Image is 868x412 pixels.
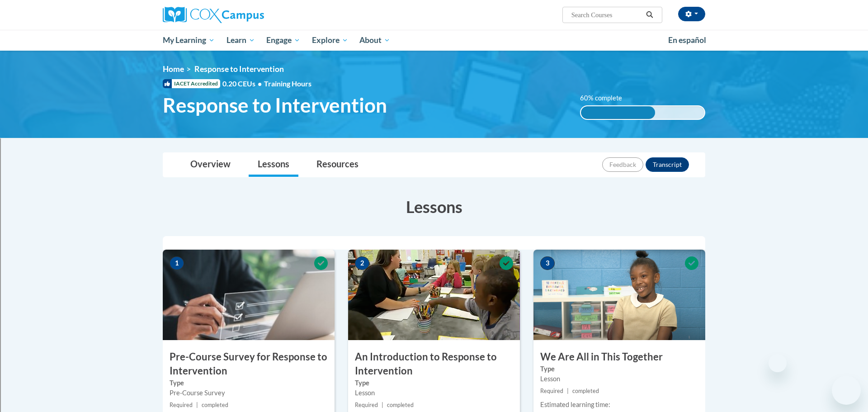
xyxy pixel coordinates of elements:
[354,30,396,51] a: About
[194,64,284,74] span: Response to Intervention
[260,30,306,51] a: Engage
[571,9,643,20] input: Search Courses
[163,79,220,88] span: IACET Accredited
[580,93,632,103] label: 60% complete
[769,354,787,372] iframe: Close message
[581,106,655,119] div: 60% complete
[222,79,264,89] span: 0.20 CEUs
[266,35,300,46] span: Engage
[221,30,261,51] a: Learn
[163,64,184,74] a: Home
[226,35,255,46] span: Learn
[359,35,390,46] span: About
[163,7,335,23] a: Cox Campus
[264,79,311,88] span: Training Hours
[149,30,719,51] div: Main menu
[163,93,387,117] span: Response to Intervention
[668,35,706,45] span: En español
[306,30,354,51] a: Explore
[312,35,348,46] span: Explore
[258,79,262,88] span: •
[163,7,264,23] img: Cox Campus
[832,376,861,405] iframe: Button to launch messaging window
[157,30,221,51] a: My Learning
[163,35,215,46] span: My Learning
[643,9,656,20] button: Search
[662,31,712,50] a: En español
[678,7,705,21] button: Account Settings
